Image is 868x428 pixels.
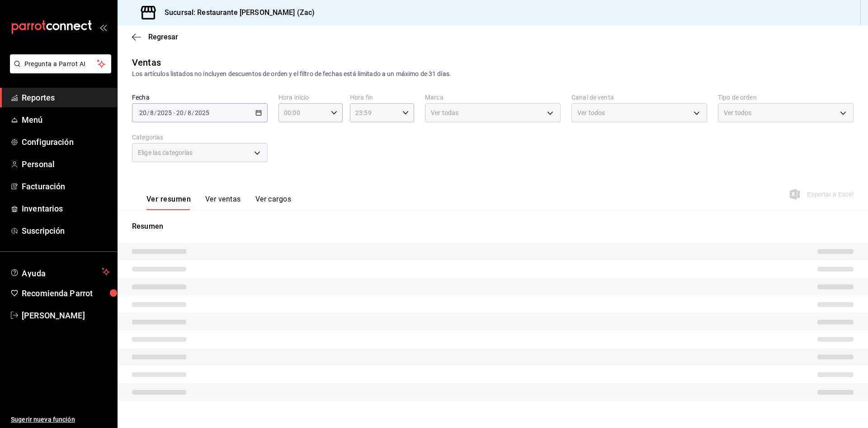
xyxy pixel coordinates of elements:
[132,56,161,69] div: Ventas
[147,109,150,116] span: /
[192,109,194,116] span: /
[255,195,292,210] button: Ver cargos
[176,109,184,116] input: --
[278,94,343,101] label: Hora inicio
[146,195,191,210] button: Ver resumen
[187,109,192,116] input: --
[6,66,111,75] a: Pregunta a Parrot AI
[22,225,110,237] span: Suscripción
[150,109,154,116] input: --
[10,54,111,73] button: Pregunta a Parrot AI
[22,287,110,299] span: Recomienda Parrot
[577,108,605,117] span: Ver todos
[132,221,854,232] p: Resumen
[22,136,110,148] span: Configuración
[22,114,110,126] span: Menú
[205,195,241,210] button: Ver ventas
[99,24,107,31] button: open_drawer_menu
[132,33,178,41] button: Regresar
[11,415,110,424] span: Sugerir nueva función
[184,109,187,116] span: /
[194,109,210,116] input: ----
[154,109,157,116] span: /
[139,109,147,116] input: --
[22,158,110,170] span: Personal
[148,33,178,41] span: Regresar
[173,109,175,116] span: -
[22,202,110,215] span: Inventarios
[718,94,854,101] label: Tipo de orden
[24,59,97,69] span: Pregunta a Parrot AI
[431,108,458,117] span: Ver todas
[22,266,98,277] span: Ayuda
[22,309,110,322] span: [PERSON_NAME]
[157,7,315,18] h3: Sucursal: Restaurante [PERSON_NAME] (Zac)
[146,195,291,210] div: navigation tabs
[350,94,414,101] label: Hora fin
[22,180,110,192] span: Facturación
[724,108,751,117] span: Ver todos
[157,109,172,116] input: ----
[138,148,193,157] span: Elige las categorías
[132,134,268,140] label: Categorías
[425,94,561,101] label: Marca
[132,94,268,101] label: Fecha
[571,94,707,101] label: Canal de venta
[22,91,110,104] span: Reportes
[132,69,854,79] div: Los artículos listados no incluyen descuentos de orden y el filtro de fechas está limitado a un m...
